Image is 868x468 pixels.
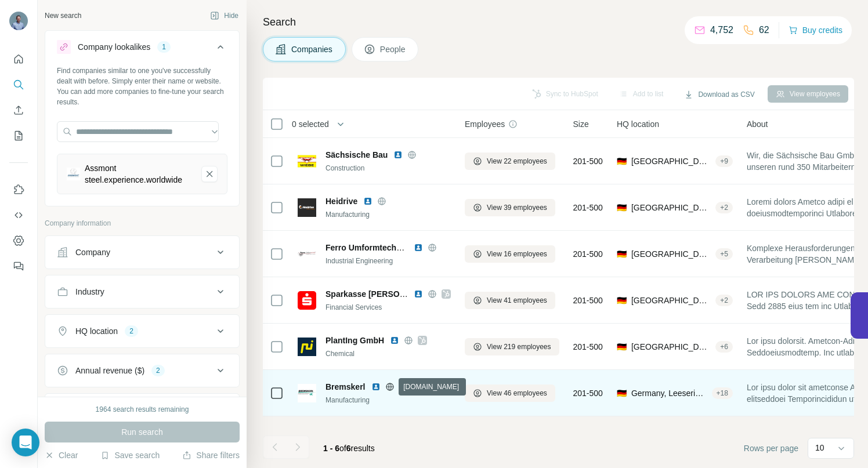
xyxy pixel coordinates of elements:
button: HQ location2 [45,317,239,345]
div: Assmont steel.experience.worldwide [85,162,192,186]
button: Save search [100,449,160,461]
span: [GEOGRAPHIC_DATA], [GEOGRAPHIC_DATA] [631,295,711,306]
div: Industry [75,286,104,298]
img: LinkedIn logo [363,197,372,206]
img: LinkedIn logo [414,289,423,299]
span: [GEOGRAPHIC_DATA], [GEOGRAPHIC_DATA] [631,248,711,260]
div: 1 [157,42,171,52]
span: View 46 employees [487,388,547,398]
button: Buy credits [789,22,842,38]
span: 201-500 [573,387,603,399]
span: 201-500 [573,295,603,306]
button: View 41 employees [465,292,555,309]
button: View 16 employees [465,245,555,263]
p: 10 [815,442,824,454]
div: Annual revenue ($) [75,365,144,376]
h4: Search [263,14,854,30]
img: LinkedIn logo [393,150,403,159]
span: 201-500 [573,155,603,167]
span: Sächsische Bau [325,149,388,161]
img: LinkedIn logo [390,336,399,345]
button: Feedback [9,256,28,277]
button: Employees (size)1 [45,396,239,424]
button: Assmont steel.experience.worldwide-remove-button [201,166,218,182]
button: Use Surfe API [9,205,28,226]
span: 🇩🇪 [617,248,627,260]
button: Hide [202,7,247,24]
div: + 2 [715,295,733,306]
img: Logo of Sächsische Bau [298,152,316,170]
div: + 5 [715,249,733,259]
span: HQ location [617,118,659,130]
img: Logo of Ferro Umformtechnik KG [298,245,316,263]
span: Employees [465,118,505,130]
button: Annual revenue ($)2 [45,357,239,384]
img: LinkedIn logo [371,382,381,391]
span: of [339,444,346,453]
span: View 219 employees [487,342,551,352]
span: 🇩🇪 [617,155,627,167]
img: Logo of PlantIng GmbH [298,338,316,356]
p: 62 [759,23,769,37]
div: HQ location [75,325,118,337]
img: LinkedIn logo [414,243,423,252]
button: Share filters [182,449,240,461]
button: View 46 employees [465,384,555,402]
span: 201-500 [573,202,603,213]
span: Bremskerl [325,381,366,393]
div: Company [75,246,110,258]
span: 201-500 [573,248,603,260]
span: Rows per page [744,442,798,454]
div: + 18 [712,388,733,398]
button: Industry [45,278,239,306]
span: Companies [291,43,334,55]
span: [GEOGRAPHIC_DATA], [GEOGRAPHIC_DATA] [631,202,711,213]
button: Quick start [9,49,28,70]
div: Industrial Engineering [325,256,451,266]
button: View 22 employees [465,153,555,170]
div: Financial Services [325,302,451,313]
div: + 9 [715,156,733,166]
div: Company lookalikes [78,41,150,53]
div: Open Intercom Messenger [12,429,39,456]
span: [GEOGRAPHIC_DATA], [GEOGRAPHIC_DATA] [631,341,711,353]
button: Enrich CSV [9,100,28,121]
span: About [747,118,768,130]
button: Search [9,74,28,95]
button: Company [45,238,239,266]
span: 6 [346,444,351,453]
img: Avatar [9,12,28,30]
span: 🇩🇪 [617,202,627,213]
span: PlantIng GmbH [325,335,384,346]
p: Company information [45,218,240,228]
img: Logo of Bremskerl [298,384,316,402]
div: Manufacturing [325,209,451,220]
button: View 39 employees [465,199,555,216]
span: View 39 employees [487,202,547,213]
div: New search [45,10,81,21]
img: Assmont steel.experience.worldwide-logo [67,168,80,181]
button: Dashboard [9,230,28,251]
div: 2 [151,365,165,376]
button: Company lookalikes1 [45,33,239,66]
div: Construction [325,163,451,173]
div: + 2 [715,202,733,213]
span: View 22 employees [487,156,547,166]
span: Sparkasse [PERSON_NAME][GEOGRAPHIC_DATA] [325,289,523,299]
button: My lists [9,125,28,146]
span: [GEOGRAPHIC_DATA], [GEOGRAPHIC_DATA] [631,155,711,167]
div: 1964 search results remaining [96,404,189,415]
span: Germany, Leeseringen [631,387,707,399]
button: Use Surfe on LinkedIn [9,179,28,200]
button: Clear [45,449,78,461]
span: 0 selected [292,118,329,130]
span: results [323,444,375,453]
div: Manufacturing [325,395,451,405]
div: Find companies similar to one you've successfully dealt with before. Simply enter their name or w... [57,66,227,107]
span: 201-500 [573,341,603,353]
span: People [380,43,407,55]
div: Chemical [325,349,451,359]
div: + 6 [715,342,733,352]
div: 2 [125,326,138,336]
p: 4,752 [710,23,733,37]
